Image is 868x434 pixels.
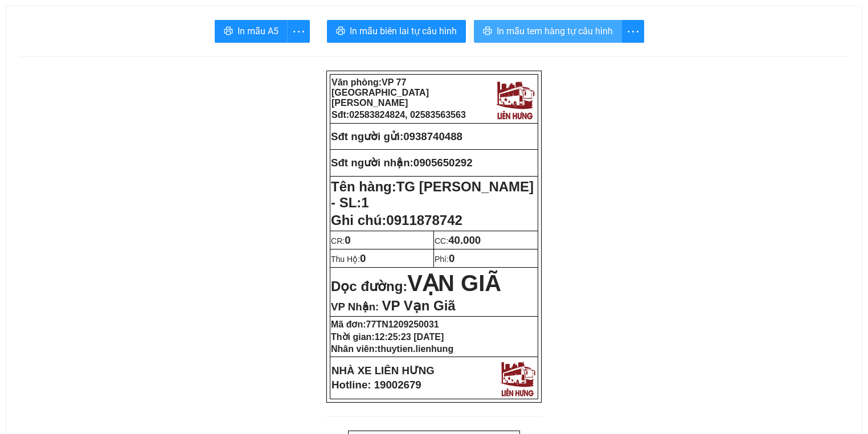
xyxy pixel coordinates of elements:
span: Phí: [435,255,455,264]
span: 77TN1209250031 [366,320,439,329]
span: CC: [435,236,481,245]
span: 40.000 [448,234,481,246]
span: Thu Hộ: [331,255,366,264]
span: thuytien.lienhung [378,344,453,354]
strong: Thời gian: [331,332,444,342]
span: 02583824824, 02583563563 [349,110,466,120]
span: more [622,24,644,39]
button: printerIn mẫu biên lai tự cấu hình [327,20,466,43]
strong: Phiếu gửi hàng [47,74,124,86]
span: VẠN GIÃ [407,271,501,296]
span: 0 [345,234,350,246]
span: 12:25:23 [DATE] [375,332,444,342]
strong: Hotline: 19002679 [331,379,421,391]
strong: Dọc đường: [331,279,501,294]
img: logo [498,358,537,398]
span: printer [224,26,233,37]
span: 0911878742 [386,212,462,228]
span: TG [PERSON_NAME] - SL: [331,179,534,210]
span: printer [336,26,345,37]
span: 0905650292 [413,157,473,169]
strong: VP: 77 [GEOGRAPHIC_DATA][PERSON_NAME][GEOGRAPHIC_DATA] [4,20,117,69]
span: CR: [331,236,351,245]
button: printerIn mẫu A5 [215,20,288,43]
strong: Văn phòng: [331,77,429,108]
strong: Mã đơn: [331,320,439,329]
strong: Sđt: [331,110,466,120]
strong: Sđt người nhận: [331,157,413,169]
img: logo [493,77,537,121]
span: printer [483,26,492,37]
span: more [288,24,309,39]
strong: Sđt người gửi: [331,130,403,142]
strong: Tên hàng: [331,179,534,210]
span: 0 [360,252,366,264]
img: logo [122,14,167,62]
span: VP Vạn Giã [382,298,455,313]
span: Ghi chú: [331,212,462,228]
span: VP Nhận: [331,301,379,313]
strong: Nhà xe Liên Hưng [4,6,94,18]
span: 0938740488 [403,130,462,142]
button: more [287,20,310,43]
button: more [621,20,644,43]
span: 1 [361,195,369,210]
strong: NHÀ XE LIÊN HƯNG [331,365,435,376]
span: VP 77 [GEOGRAPHIC_DATA][PERSON_NAME] [331,77,429,108]
span: 0 [449,252,455,264]
strong: Nhân viên: [331,344,453,354]
button: printerIn mẫu tem hàng tự cấu hình [474,20,622,43]
span: In mẫu tem hàng tự cấu hình [497,24,613,38]
span: In mẫu A5 [238,24,279,38]
span: In mẫu biên lai tự cấu hình [350,24,457,38]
